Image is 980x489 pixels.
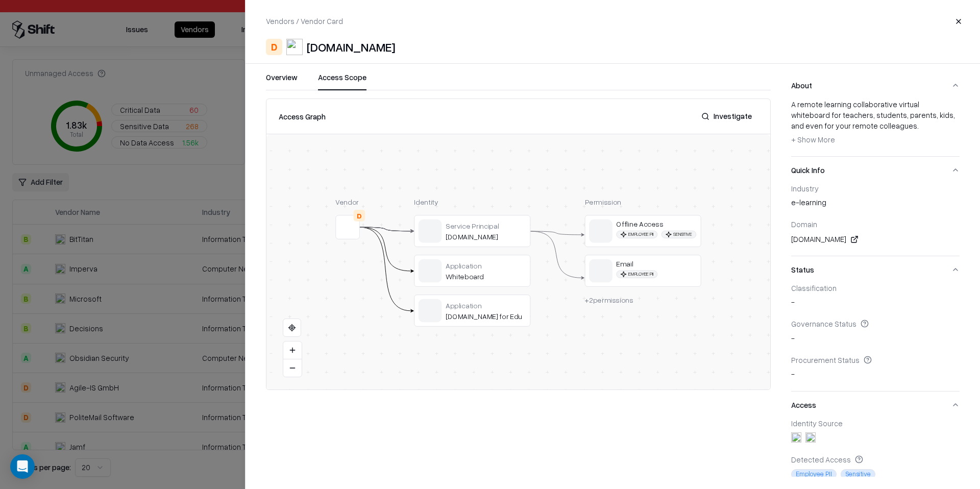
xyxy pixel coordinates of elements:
[791,283,960,391] div: Status
[307,39,395,55] div: [DOMAIN_NAME]
[791,197,960,211] div: e-learning
[446,301,526,310] div: Application
[266,72,298,90] button: Overview
[791,233,960,246] div: [DOMAIN_NAME]
[791,392,960,419] button: Access
[791,419,960,428] div: Identity Source
[805,432,816,443] img: microsoft365.com
[791,455,960,464] div: Detected Access
[661,230,696,238] span: Sensitive
[414,197,530,207] div: Identity
[279,111,326,122] div: Access Graph
[616,270,657,278] span: Employee PII
[695,107,758,126] button: Investigate
[446,232,526,241] div: [DOMAIN_NAME]
[585,296,633,304] span: + 2 permissions
[616,230,657,238] span: Employee PII
[791,99,960,148] div: A remote learning collaborative virtual whiteboard for teachers, students, parents, kids, and eve...
[791,184,960,256] div: Quick Info
[791,135,835,144] span: + Show More
[585,197,701,207] div: Permission
[286,39,303,55] img: Whiteboard.Chat
[841,469,875,479] span: Sensitive
[791,355,960,364] div: Procurement Status
[446,272,526,281] div: Whiteboard
[446,221,526,230] div: Service Principal
[791,184,960,193] div: Industry
[266,16,343,27] p: Vendors / Vendor Card
[791,283,960,292] div: Classification
[335,197,360,207] div: Vendor
[791,157,960,184] button: Quick Info
[616,219,697,229] div: Offline Access
[791,72,960,99] button: About
[791,469,837,479] span: Employee PII
[791,99,960,156] div: About
[791,369,960,383] div: -
[791,132,835,148] button: + Show More
[791,256,960,283] button: Status
[791,319,960,328] div: Governance Status
[791,432,801,443] img: entra.microsoft.com
[616,259,697,268] div: Email
[446,311,526,321] div: [DOMAIN_NAME] for Edu
[318,72,366,90] button: Access Scope
[791,297,960,311] div: -
[791,219,960,229] div: Domain
[266,39,282,55] div: D
[354,210,365,222] div: D
[791,333,960,347] div: -
[446,261,526,270] div: Application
